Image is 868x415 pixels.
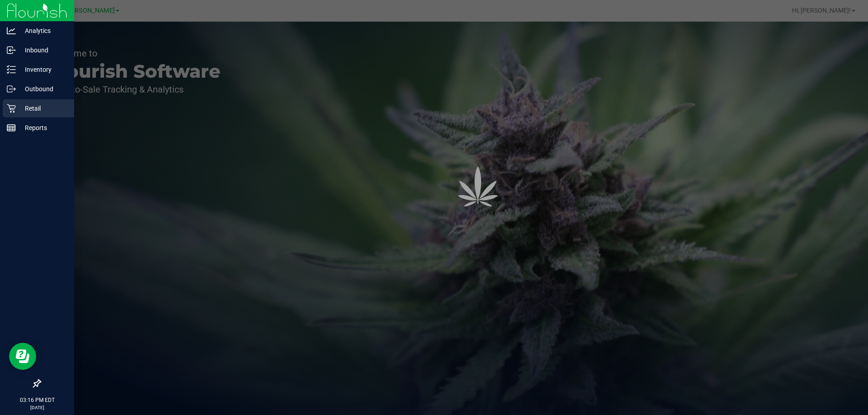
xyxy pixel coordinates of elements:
[16,64,70,75] p: Inventory
[4,404,70,411] p: [DATE]
[7,46,16,55] inline-svg: Inbound
[16,122,70,133] p: Reports
[16,103,70,114] p: Retail
[7,123,16,132] inline-svg: Reports
[16,45,70,56] p: Inbound
[4,396,70,404] p: 03:16 PM EDT
[7,84,16,93] inline-svg: Outbound
[7,26,16,35] inline-svg: Analytics
[7,65,16,74] inline-svg: Inventory
[16,84,70,94] p: Outbound
[9,343,36,370] iframe: Resource center
[7,104,16,113] inline-svg: Retail
[16,25,70,36] p: Analytics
